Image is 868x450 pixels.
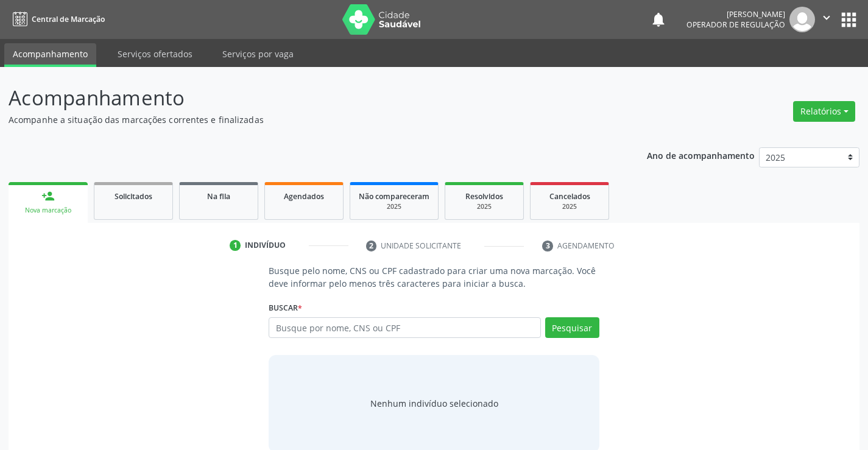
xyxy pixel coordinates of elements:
[793,101,855,122] button: Relatórios
[686,9,785,19] div: [PERSON_NAME]
[9,113,604,126] p: Acompanhe a situação das marcações correntes e finalizadas
[230,240,241,251] div: 1
[9,83,604,113] p: Acompanhamento
[32,14,105,24] span: Central de Marcação
[686,19,785,30] span: Operador de regulação
[359,191,429,202] span: Não compareceram
[789,7,815,32] img: img
[370,397,498,410] div: Nenhum indivíduo selecionado
[838,9,859,30] button: apps
[359,202,429,211] div: 2025
[269,298,302,317] label: Buscar
[115,191,152,202] span: Solicitados
[549,191,590,202] span: Cancelados
[17,206,79,215] div: Nova marcação
[815,7,838,32] button: 
[9,9,105,29] a: Central de Marcação
[539,202,600,211] div: 2025
[245,240,286,251] div: Indivíduo
[820,11,833,24] i: 
[647,147,755,163] p: Ano de acompanhamento
[465,191,503,202] span: Resolvidos
[284,191,324,202] span: Agendados
[454,202,515,211] div: 2025
[207,191,230,202] span: Na fila
[650,11,667,28] button: notifications
[4,43,96,67] a: Acompanhamento
[269,317,540,338] input: Busque por nome, CNS ou CPF
[214,43,302,65] a: Serviços por vaga
[269,264,599,290] p: Busque pelo nome, CNS ou CPF cadastrado para criar uma nova marcação. Você deve informar pelo men...
[41,189,55,203] div: person_add
[109,43,201,65] a: Serviços ofertados
[545,317,599,338] button: Pesquisar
